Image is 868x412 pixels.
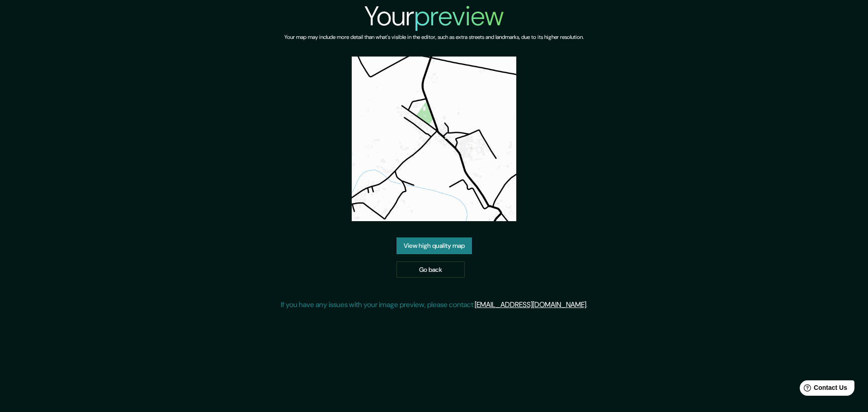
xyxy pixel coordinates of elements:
[284,33,584,42] h6: Your map may include more detail than what's visible in the editor, such as extra streets and lan...
[352,57,516,221] img: created-map-preview
[396,237,472,254] a: View high quality map
[281,299,588,310] p: If you have any issues with your image preview, please contact .
[788,377,858,402] iframe: Help widget launcher
[396,261,465,278] a: Go back
[475,300,586,309] a: [EMAIL_ADDRESS][DOMAIN_NAME]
